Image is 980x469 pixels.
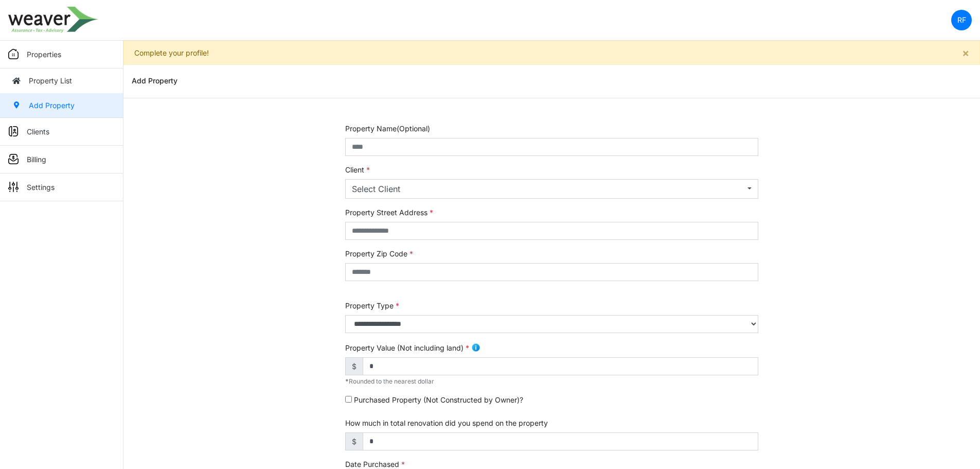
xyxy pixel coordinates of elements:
p: Clients [27,126,49,137]
img: sidemenu_settings.png [8,182,19,192]
span: × [962,46,969,59]
p: Billing [27,154,46,165]
a: RF [951,10,972,30]
h6: Add Property [132,77,177,85]
span: $ [345,432,363,450]
img: info.png [471,343,480,352]
p: Properties [27,49,61,60]
img: sidemenu_billing.png [8,154,19,164]
p: Settings [27,182,55,193]
p: RF [957,14,966,25]
label: How much in total renovation did you spend on the property [345,418,548,428]
button: Close [952,41,979,64]
label: Property Street Address [345,207,433,218]
label: Client [345,164,370,175]
label: Property Zip Code [345,248,413,259]
button: Select Client [345,179,758,199]
img: sidemenu_properties.png [8,49,19,59]
label: Purchased Property (Not Constructed by Owner)? [354,394,523,405]
span: $ [345,357,363,375]
img: sidemenu_client.png [8,126,19,136]
div: Complete your profile! [123,41,980,65]
label: Property Value (Not including land) [345,342,469,353]
label: Property Type [345,300,399,311]
span: Rounded to the nearest dollar [345,377,434,385]
label: Property Name(Optional) [345,123,430,134]
div: Select Client [352,183,745,195]
img: spp logo [8,7,98,33]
